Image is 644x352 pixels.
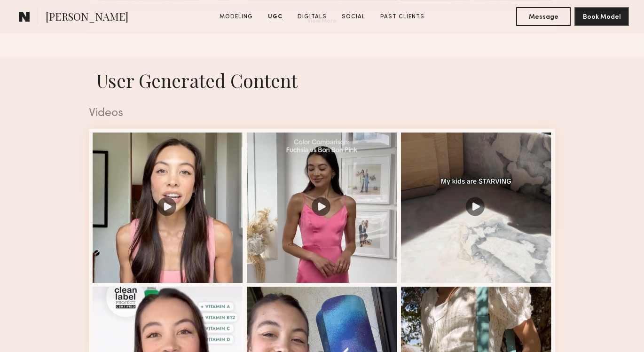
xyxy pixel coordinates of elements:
a: Digitals [294,13,330,21]
a: Modeling [216,13,257,21]
button: Message [516,7,571,26]
h1: User Generated Content [81,68,563,93]
a: Social [338,13,369,21]
a: Book Model [574,12,629,20]
a: UGC [264,13,286,21]
a: Past Clients [377,13,428,21]
button: Book Model [574,7,629,26]
div: Videos [89,108,555,119]
span: [PERSON_NAME] [46,9,128,26]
